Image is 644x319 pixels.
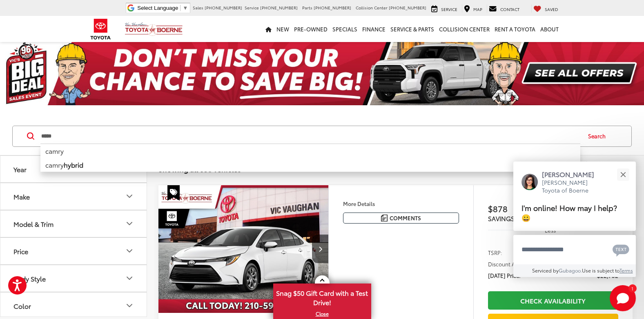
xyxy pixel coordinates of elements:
[521,202,617,223] span: I'm online! How may I help? 😀
[0,183,147,210] button: MakeMake
[389,4,426,11] span: [PHONE_NUMBER]
[488,202,553,215] span: $878
[542,170,602,179] p: [PERSON_NAME]
[0,292,147,319] button: ColorColor
[388,16,437,42] a: Service & Parts: Opens in a new tab
[137,5,188,11] a: Select Language​
[0,210,147,237] button: Model & TrimModel & Trim
[64,160,83,169] b: hybrid
[610,240,632,259] button: Chat with SMS
[274,16,292,42] a: New
[13,302,31,310] div: Color
[13,165,27,173] div: Year
[545,6,558,12] span: Saved
[487,4,521,13] a: Contact
[586,161,612,177] button: Grid View
[40,158,580,172] li: camry
[488,260,534,268] span: Discount Amount:
[314,4,351,11] span: [PHONE_NUMBER]
[40,144,580,158] li: camry
[302,4,312,11] span: Parts
[274,284,370,309] span: Snag $50 Gift Card with a Test Drive!
[582,267,619,274] span: Use is subject to
[390,214,421,222] span: Comments
[437,16,492,42] a: Collision Center
[292,16,330,42] a: Pre-Owned
[356,4,388,11] span: Collision Center
[513,162,636,277] div: Close[PERSON_NAME][PERSON_NAME] Toyota of BoerneI'm online! How may I help? 😀Type your messageCha...
[500,6,519,12] span: Contact
[183,5,188,11] span: ▼
[263,16,274,42] a: Home
[13,275,46,282] div: Body Style
[125,191,134,201] div: Make
[381,215,388,222] img: Comments
[0,238,147,264] button: PricePrice
[441,6,457,12] span: Service
[610,285,636,311] button: Toggle Chat Window
[125,246,134,256] div: Price
[343,213,459,224] button: Comments
[125,219,134,228] div: Model & Trim
[158,185,329,313] div: 2025 Toyota Corolla LE 0
[343,201,459,206] h4: More Details
[360,16,388,42] a: Finance
[610,285,636,311] svg: Start Chat
[0,156,147,182] button: YearYear
[85,16,116,42] img: Toyota
[125,301,134,310] div: Color
[538,16,561,42] a: About
[488,214,515,223] span: SAVINGS
[513,235,636,264] textarea: Type your message
[40,126,580,146] input: Search by Make, Model, or Keyword
[488,291,618,310] a: Check Availability
[559,267,582,274] a: Gubagoo.
[488,248,502,257] span: TSRP:
[488,271,521,279] span: [DATE] Price:
[580,126,617,146] button: Search
[0,265,147,292] button: Body StyleBody Style
[125,273,134,283] div: Body Style
[631,286,633,290] span: 1
[532,267,559,274] span: Serviced by
[260,4,298,11] span: [PHONE_NUMBER]
[167,185,180,201] span: Special
[619,267,633,274] a: Terms
[158,185,329,313] a: 2025 Toyota Corolla LE2025 Toyota Corolla LE2025 Toyota Corolla LE2025 Toyota Corolla LE
[429,4,459,13] a: Service
[330,16,360,42] a: Specials
[612,161,633,177] button: List View
[245,4,259,11] span: Service
[13,193,30,200] div: Make
[462,4,484,13] a: Map
[137,5,178,11] span: Select Language
[542,179,602,195] p: [PERSON_NAME] Toyota of Boerne
[13,220,53,228] div: Model & Trim
[158,185,329,313] img: 2025 Toyota Corolla LE
[205,4,242,11] span: [PHONE_NUMBER]
[613,244,629,257] svg: Text
[193,4,203,11] span: Sales
[13,247,28,255] div: Price
[125,22,183,36] img: Vic Vaughan Toyota of Boerne
[492,16,538,42] a: Rent a Toyota
[614,166,632,183] button: Close
[473,6,482,12] span: Map
[531,4,560,13] a: My Saved Vehicles
[312,235,328,263] button: Next image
